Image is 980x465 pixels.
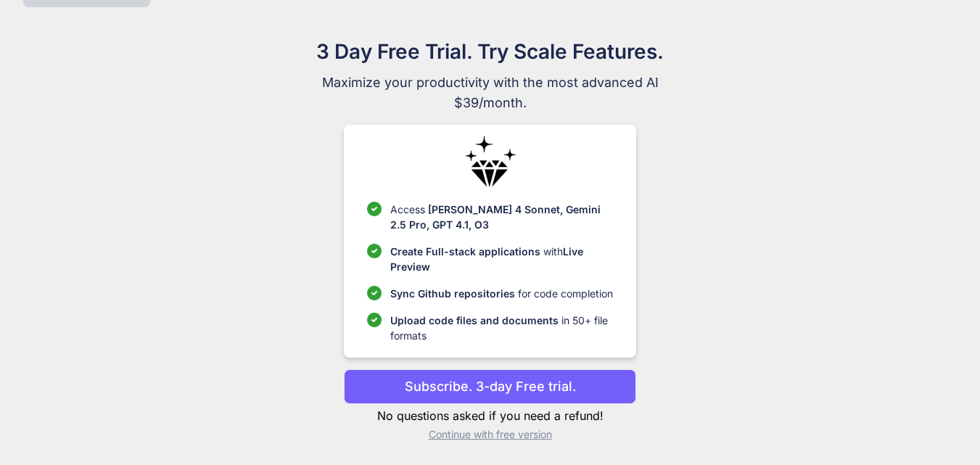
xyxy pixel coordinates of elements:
[367,244,382,258] img: checklist
[390,287,515,300] span: Sync Github repositories
[367,202,382,216] img: checklist
[390,245,543,258] span: Create Full-stack applications
[247,36,734,67] h1: 3 Day Free Trial. Try Scale Features.
[390,286,613,301] p: for code completion
[390,203,601,231] span: [PERSON_NAME] 4 Sonnet, Gemini 2.5 Pro, GPT 4.1, O3
[367,313,382,327] img: checklist
[390,314,559,326] span: Upload code files and documents
[367,286,382,300] img: checklist
[405,376,576,396] p: Subscribe. 3-day Free trial.
[344,427,636,442] p: Continue with free version
[344,369,636,404] button: Subscribe. 3-day Free trial.
[390,202,613,232] p: Access
[390,313,613,343] p: in 50+ file formats
[390,244,613,274] p: with
[247,73,734,93] span: Maximize your productivity with the most advanced AI
[247,93,734,113] span: $39/month.
[344,407,636,424] p: No questions asked if you need a refund!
